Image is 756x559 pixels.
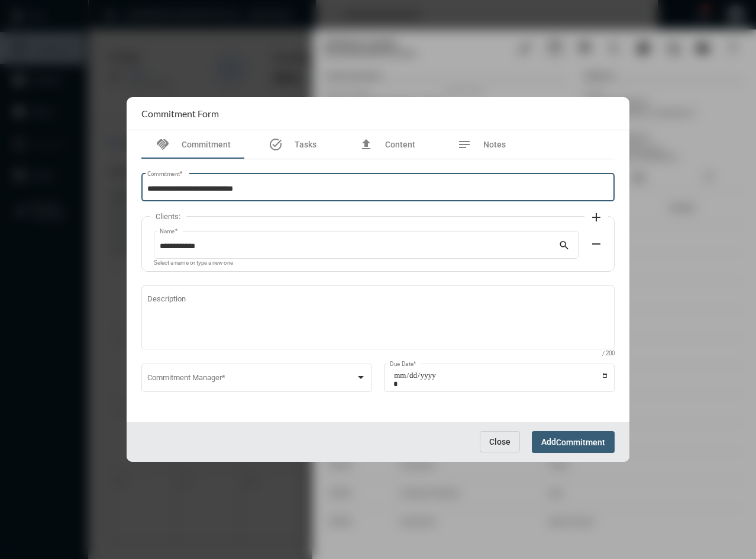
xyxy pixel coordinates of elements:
[556,438,605,447] span: Commitment
[156,137,170,152] mat-icon: handshake
[480,431,520,452] button: Close
[541,437,605,446] span: Add
[150,212,186,221] label: Clients:
[141,108,219,119] h2: Commitment Form
[589,210,603,224] mat-icon: add
[182,140,231,149] span: Commitment
[483,140,506,149] span: Notes
[295,140,316,149] span: Tasks
[269,137,283,152] mat-icon: task_alt
[359,137,373,152] mat-icon: file_upload
[385,140,415,149] span: Content
[489,437,511,446] span: Close
[589,237,603,251] mat-icon: remove
[154,260,233,266] mat-hint: Select a name or type a new one
[457,137,471,152] mat-icon: notes
[558,239,573,253] mat-icon: search
[602,351,615,357] mat-hint: / 200
[532,431,615,453] button: AddCommitment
